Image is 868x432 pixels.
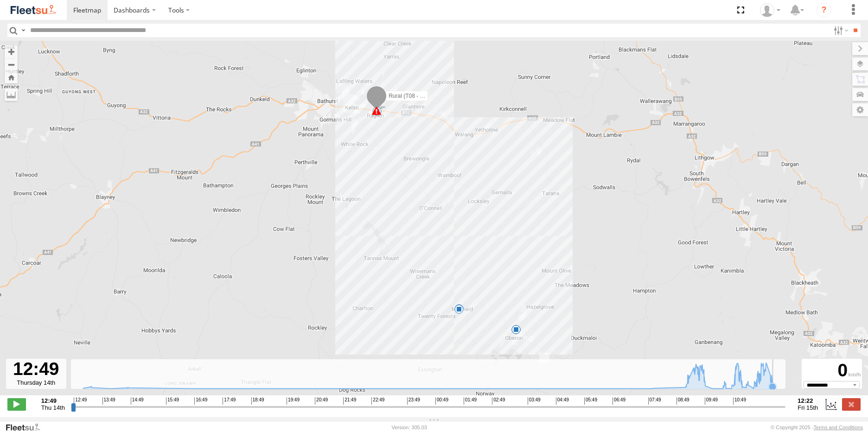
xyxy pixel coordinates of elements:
[287,397,300,405] span: 19:49
[223,397,236,405] span: 17:49
[648,397,661,405] span: 07:49
[814,425,863,430] a: Terms and Conditions
[194,397,207,405] span: 16:49
[556,397,569,405] span: 04:49
[435,397,448,405] span: 00:49
[705,397,718,405] span: 09:49
[343,397,356,405] span: 21:49
[830,24,850,37] label: Search Filter Options
[5,58,18,71] button: Zoom out
[528,397,541,405] span: 03:49
[74,397,87,405] span: 12:49
[9,4,57,16] img: fleetsu-logo-horizontal.svg
[733,397,746,405] span: 10:49
[5,423,48,432] a: Visit our Website
[131,397,144,405] span: 14:49
[5,71,18,83] button: Zoom Home
[842,398,861,410] label: Close
[392,425,427,430] div: Version: 305.03
[19,24,27,37] label: Search Query
[41,397,65,404] strong: 12:49
[166,397,179,405] span: 15:49
[677,397,689,405] span: 08:49
[798,397,818,404] strong: 12:22
[7,398,26,410] label: Play/Stop
[492,397,505,405] span: 02:49
[584,397,597,405] span: 05:49
[613,397,625,405] span: 06:49
[407,397,420,405] span: 23:49
[41,404,65,411] span: Thu 14th Aug 2025
[771,425,863,430] div: © Copyright 2025 -
[389,93,467,99] span: Rural (T08 - [PERSON_NAME])
[803,360,861,381] div: 0
[464,397,477,405] span: 01:49
[5,45,18,58] button: Zoom in
[5,88,18,101] label: Measure
[817,3,831,18] i: ?
[371,397,384,405] span: 22:49
[251,397,264,405] span: 18:49
[315,397,328,405] span: 20:49
[798,404,818,411] span: Fri 15th Aug 2025
[852,103,868,116] label: Map Settings
[757,3,784,17] div: Matt Smith
[102,397,115,405] span: 13:49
